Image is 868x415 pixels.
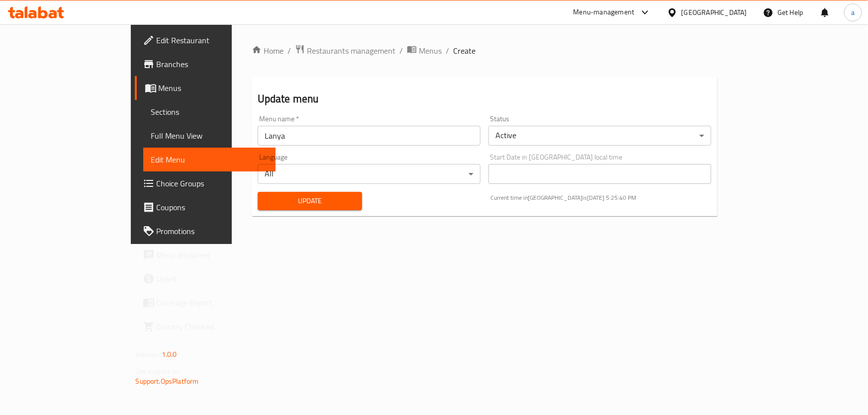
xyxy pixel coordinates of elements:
div: Menu-management [574,6,635,18]
span: Get support on: [136,365,182,378]
span: Grocery Checklist [157,321,268,332]
a: Coverage Report [135,291,276,315]
button: Update [258,192,362,210]
a: Coupons [135,195,276,219]
input: Please enter Menu name [258,126,481,146]
a: Choice Groups [135,171,276,195]
p: Current time in [GEOGRAPHIC_DATA] is [DATE] 5:25:40 PM [490,193,711,202]
span: Upsell [157,273,268,285]
div: All [258,164,481,184]
span: Promotions [157,225,268,237]
span: Edit Menu [151,154,268,166]
a: Promotions [135,219,276,243]
li: / [288,45,291,57]
a: Upsell [135,267,276,291]
a: Branches [135,52,276,76]
span: Sections [151,106,268,118]
span: Edit Restaurant [157,34,268,46]
a: Sections [143,100,276,124]
div: Active [488,126,711,146]
span: Restaurants management [307,45,395,57]
span: Version: [136,348,160,361]
span: Update [266,195,354,207]
a: Restaurants management [295,44,395,57]
span: a [851,7,855,18]
div: [GEOGRAPHIC_DATA] [681,7,747,18]
span: 1.0.0 [162,348,177,361]
nav: breadcrumb [252,44,718,57]
h2: Update menu [258,91,712,106]
a: Support.OpsPlatform [136,375,199,388]
span: Create [453,45,476,57]
span: Coupons [157,201,268,213]
a: Edit Restaurant [135,28,276,52]
span: Menu disclaimer [157,249,268,261]
span: Coverage Report [157,297,268,309]
a: Full Menu View [143,124,276,148]
span: Full Menu View [151,130,268,142]
a: Menus [407,44,442,57]
span: Branches [157,58,268,70]
span: Choice Groups [157,177,268,189]
span: Menus [419,45,442,57]
a: Menu disclaimer [135,243,276,267]
li: / [446,45,449,57]
li: / [399,45,403,57]
a: Menus [135,76,276,100]
span: Menus [159,82,268,94]
a: Grocery Checklist [135,315,276,338]
a: Edit Menu [143,148,276,171]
